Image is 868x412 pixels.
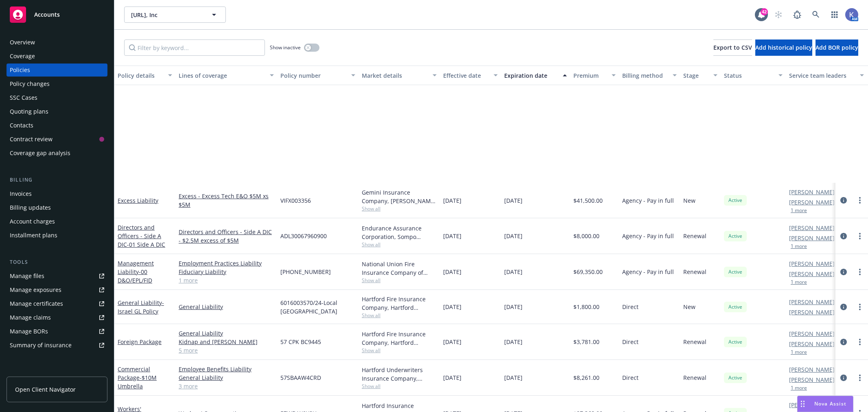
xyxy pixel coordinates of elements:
div: Policy changes [10,77,50,90]
a: Management Liability [118,259,154,284]
div: Installment plans [10,229,57,242]
a: Quoting plans [7,105,107,118]
button: 1 more [791,244,807,249]
span: Manage exposures [7,283,107,296]
a: Employee Benefits Liability [179,365,274,373]
span: - $10M Umbrella [118,374,157,390]
span: [DATE] [443,232,461,240]
div: Policy details [118,71,163,80]
button: Billing method [619,66,680,85]
a: Start snowing [770,7,787,23]
a: Policies [7,64,107,77]
a: more [855,337,865,347]
span: ADL30067960900 [280,232,327,240]
input: Filter by keyword... [124,39,265,56]
a: more [855,302,865,312]
div: Status [724,71,774,80]
span: - Israel GL Policy [118,299,164,315]
div: Contract review [10,133,52,146]
span: Agency - Pay in full [622,232,674,240]
span: Show all [362,205,437,212]
span: Show all [362,277,437,284]
div: Summary of insurance [10,339,72,352]
span: Direct [622,337,638,346]
span: [DATE] [443,196,461,205]
span: VIFX003356 [280,196,311,205]
a: Search [808,7,824,23]
a: Manage claims [7,311,107,324]
div: Market details [362,71,428,80]
div: Gemini Insurance Company, [PERSON_NAME] Corporation, [GEOGRAPHIC_DATA] [362,188,437,205]
a: Summary of insurance [7,339,107,352]
div: Policy number [280,71,346,80]
span: Renewal [683,267,706,276]
a: General Liability [179,302,274,311]
span: Active [727,197,743,204]
div: Manage claims [10,311,51,324]
a: more [855,195,865,205]
a: Fiduciary Liability [179,267,274,276]
a: [PERSON_NAME] [789,308,835,316]
a: Employment Practices Liability [179,259,274,267]
span: New [683,302,695,311]
a: [PERSON_NAME] [789,259,835,268]
button: Add BOR policy [816,39,858,56]
a: Account charges [7,215,107,228]
a: circleInformation [839,195,848,205]
div: Contacts [10,119,33,132]
button: Premium [570,66,619,85]
span: [DATE] [443,373,461,382]
a: [PERSON_NAME] [789,329,835,338]
a: SSC Cases [7,91,107,104]
a: more [855,267,865,277]
a: circleInformation [839,267,848,277]
a: Installment plans [7,229,107,242]
span: $8,000.00 [573,232,599,240]
img: photo [845,8,858,21]
a: Contract review [7,133,107,146]
a: Excess Liability [118,197,158,204]
a: [PERSON_NAME] [789,375,835,384]
a: Coverage [7,50,107,63]
span: Active [727,232,743,240]
span: Show all [362,383,437,390]
a: [PERSON_NAME] [789,198,835,206]
a: [PERSON_NAME] [789,188,835,196]
a: General Liability [179,329,274,337]
div: Drag to move [798,396,808,412]
button: Effective date [440,66,501,85]
a: Manage certificates [7,297,107,310]
div: Billing method [622,71,668,80]
a: 3 more [179,382,274,390]
div: Expiration date [504,71,558,80]
div: Policies [10,64,30,77]
div: Coverage [10,50,35,63]
a: Directors and Officers - Side A DIC [118,224,165,248]
div: Hartford Fire Insurance Company, Hartford Insurance Group [362,330,437,347]
span: Nova Assist [814,400,846,407]
a: Coverage gap analysis [7,147,107,160]
a: Policy changes [7,77,107,90]
a: circleInformation [839,373,848,383]
span: 57SBAAW4CRD [280,373,321,382]
span: Direct [622,373,638,382]
span: - 01 Side A DIC [127,241,165,248]
div: Service team leaders [789,71,855,80]
a: circleInformation [839,337,848,347]
span: [DATE] [504,267,523,276]
button: Export to CSV [713,39,752,56]
span: $1,800.00 [573,302,599,311]
span: Add BOR policy [816,44,858,51]
span: [PHONE_NUMBER] [280,267,331,276]
span: 57 CPK BC9445 [280,337,321,346]
button: [URL], Inc [124,7,226,23]
a: 5 more [179,346,274,355]
span: [DATE] [443,267,461,276]
span: Agency - Pay in full [622,267,674,276]
a: more [855,231,865,241]
button: Expiration date [501,66,570,85]
a: Foreign Package [118,338,162,346]
div: Billing updates [10,201,51,214]
span: Active [727,374,743,381]
div: Hartford Underwriters Insurance Company, Hartford Insurance Group [362,366,437,383]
